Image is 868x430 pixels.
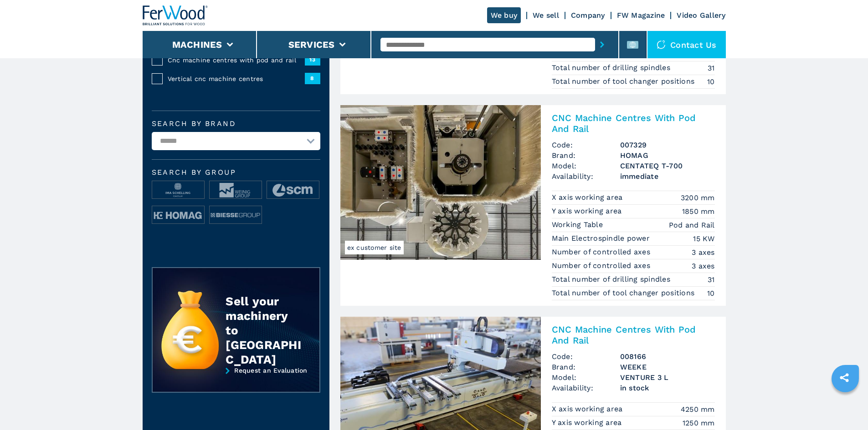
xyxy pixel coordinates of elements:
[552,233,652,243] p: Main Electrospindle power
[288,39,335,50] button: Services
[620,150,715,161] h3: HOMAG
[571,11,605,20] a: Company
[152,120,320,127] label: Search by brand
[552,418,624,428] p: Y axis working area
[647,31,726,58] div: Contact us
[681,192,715,203] em: 3200 mm
[833,366,856,389] a: sharethis
[552,171,620,182] span: Availability:
[552,383,620,393] span: Availability:
[620,140,715,150] h3: 007329
[681,404,715,415] em: 4250 mm
[552,161,620,171] span: Model:
[552,206,624,216] p: Y axis working area
[168,74,305,83] span: Vertical cnc machine centres
[552,63,673,73] p: Total number of drilling spindles
[552,220,606,230] p: Working Table
[683,418,715,428] em: 1250 mm
[152,169,320,176] span: Search by group
[552,404,625,414] p: X axis working area
[707,288,715,298] em: 10
[620,161,715,171] h3: CENTATEQ T-700
[168,56,305,65] span: Cnc machine centres with pod and rail
[552,192,625,202] p: X axis working area
[552,372,620,383] span: Model:
[669,220,715,230] em: Pod and Rail
[620,383,715,393] span: in stock
[340,105,541,260] img: CNC Machine Centres With Pod And Rail HOMAG CENTATEQ T-700
[552,261,653,271] p: Number of controlled axes
[677,11,725,20] a: Video Gallery
[682,206,715,217] em: 1850 mm
[708,63,715,73] em: 31
[829,389,861,423] iframe: Chat
[693,233,714,244] em: 15 KW
[595,34,609,55] button: submit-button
[226,294,301,367] div: Sell your machinery to [GEOGRAPHIC_DATA]
[305,73,320,84] span: 8
[552,274,673,284] p: Total number of drilling spindles
[552,351,620,362] span: Code:
[210,181,262,199] img: image
[143,5,208,25] img: Ferwood
[305,54,320,65] span: 13
[552,140,620,150] span: Code:
[552,112,715,134] h2: CNC Machine Centres With Pod And Rail
[152,181,204,199] img: image
[620,372,715,383] h3: VENTURE 3 L
[172,39,222,50] button: Machines
[533,11,559,20] a: We sell
[692,247,715,258] em: 3 axes
[552,247,653,257] p: Number of controlled axes
[708,274,715,285] em: 31
[267,181,319,199] img: image
[345,241,404,254] span: ex customer site
[552,150,620,161] span: Brand:
[552,288,697,298] p: Total number of tool changer positions
[552,362,620,372] span: Brand:
[692,261,715,271] em: 3 axes
[152,206,204,224] img: image
[210,206,262,224] img: image
[620,171,715,182] span: immediate
[617,11,665,20] a: FW Magazine
[340,105,726,306] a: CNC Machine Centres With Pod And Rail HOMAG CENTATEQ T-700ex customer siteCNC Machine Centres Wit...
[487,7,521,23] a: We buy
[707,76,715,87] em: 10
[620,351,715,362] h3: 008166
[657,40,666,49] img: Contact us
[620,362,715,372] h3: WEEKE
[552,324,715,346] h2: CNC Machine Centres With Pod And Rail
[552,76,697,86] p: Total number of tool changer positions
[152,367,320,400] a: Request an Evaluation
